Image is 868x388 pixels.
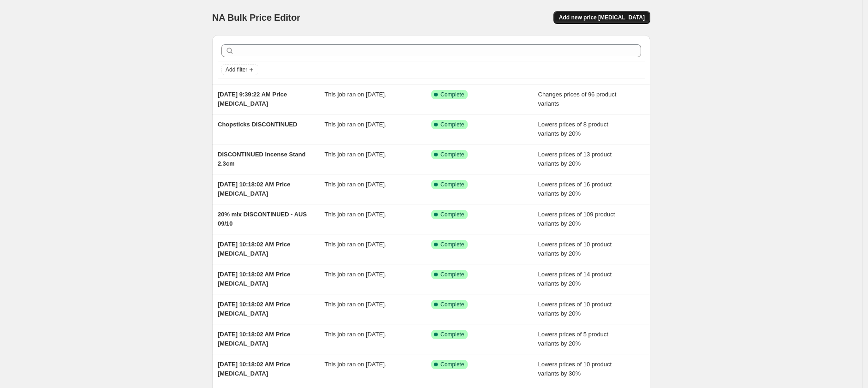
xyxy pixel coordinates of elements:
[538,181,612,197] span: Lowers prices of 16 product variants by 20%
[218,301,291,317] span: [DATE] 10:18:02 AM Price [MEDICAL_DATA]
[325,181,386,188] span: This job ran on [DATE].
[440,361,464,368] span: Complete
[325,271,386,278] span: This job ran on [DATE].
[226,66,247,73] span: Add filter
[325,211,386,218] span: This job ran on [DATE].
[218,271,291,287] span: [DATE] 10:18:02 AM Price [MEDICAL_DATA]
[218,211,307,227] span: 20% mix DISCONTINUED - AUS 09/10
[440,181,464,188] span: Complete
[538,301,612,317] span: Lowers prices of 10 product variants by 20%
[440,271,464,278] span: Complete
[218,151,306,167] span: DISCONTINUED Incense Stand 2.3cm
[221,64,258,75] button: Add filter
[440,301,464,308] span: Complete
[538,121,608,137] span: Lowers prices of 8 product variants by 20%
[440,331,464,338] span: Complete
[538,331,608,347] span: Lowers prices of 5 product variants by 20%
[559,14,645,21] span: Add new price [MEDICAL_DATA]
[538,361,612,377] span: Lowers prices of 10 product variants by 30%
[553,11,650,24] button: Add new price [MEDICAL_DATA]
[440,91,464,98] span: Complete
[218,181,291,197] span: [DATE] 10:18:02 AM Price [MEDICAL_DATA]
[538,271,612,287] span: Lowers prices of 14 product variants by 20%
[218,91,287,107] span: [DATE] 9:39:22 AM Price [MEDICAL_DATA]
[538,151,612,167] span: Lowers prices of 13 product variants by 20%
[440,151,464,158] span: Complete
[325,121,386,128] span: This job ran on [DATE].
[440,211,464,218] span: Complete
[325,151,386,158] span: This job ran on [DATE].
[440,121,464,128] span: Complete
[218,241,291,257] span: [DATE] 10:18:02 AM Price [MEDICAL_DATA]
[218,331,291,347] span: [DATE] 10:18:02 AM Price [MEDICAL_DATA]
[325,301,386,308] span: This job ran on [DATE].
[218,121,297,128] span: Chopsticks DISCONTINUED
[538,241,612,257] span: Lowers prices of 10 product variants by 20%
[538,211,615,227] span: Lowers prices of 109 product variants by 20%
[325,361,386,368] span: This job ran on [DATE].
[325,331,386,338] span: This job ran on [DATE].
[325,91,386,98] span: This job ran on [DATE].
[538,91,617,107] span: Changes prices of 96 product variants
[325,241,386,248] span: This job ran on [DATE].
[212,12,300,23] span: NA Bulk Price Editor
[440,241,464,248] span: Complete
[218,361,291,377] span: [DATE] 10:18:02 AM Price [MEDICAL_DATA]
